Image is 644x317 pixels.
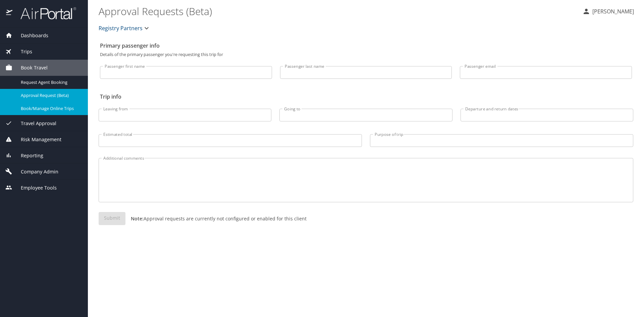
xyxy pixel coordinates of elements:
[21,105,80,112] span: Book/Manage Online Trips
[13,7,76,20] img: airportal-logo.png
[99,1,577,21] h1: Approval Requests (Beta)
[125,215,307,222] p: Approval requests are currently not configured or enabled for this client
[99,23,143,33] span: Registry Partners
[21,79,80,86] span: Request Agent Booking
[12,64,48,71] span: Book Travel
[12,184,57,192] span: Employee Tools
[12,32,48,39] span: Dashboards
[12,152,43,159] span: Reporting
[131,215,144,222] strong: Note:
[6,7,13,20] img: icon-airportal.png
[12,136,61,143] span: Risk Management
[12,120,56,127] span: Travel Approval
[100,91,632,102] h2: Trip info
[21,92,80,99] span: Approval Request (Beta)
[96,21,153,35] button: Registry Partners
[580,5,637,17] button: [PERSON_NAME]
[100,52,632,57] p: Details of the primary passenger you're requesting this trip for
[12,168,58,175] span: Company Admin
[100,40,632,51] h2: Primary passenger info
[12,48,32,55] span: Trips
[590,7,634,15] p: [PERSON_NAME]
